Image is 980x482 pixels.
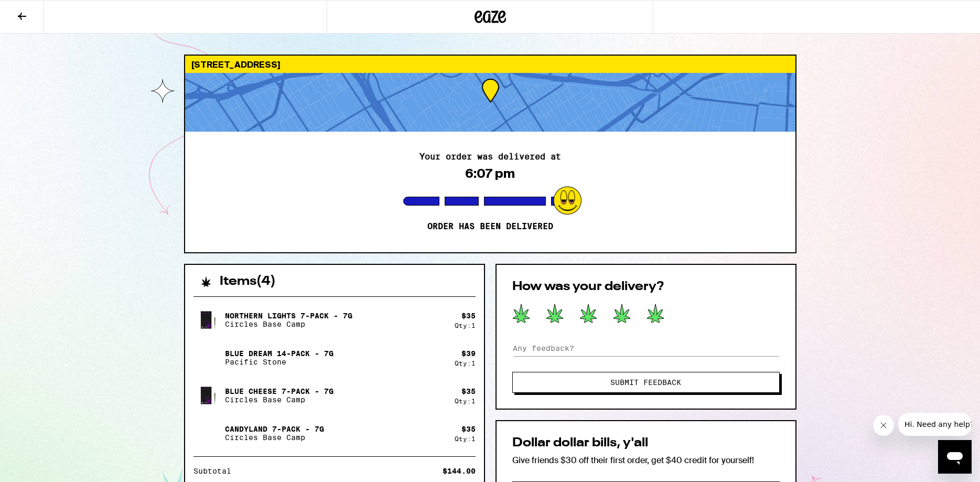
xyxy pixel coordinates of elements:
p: Give friends $30 off their first order, get $40 credit for yourself! [512,455,780,466]
p: Blue Cheese 7-Pack - 7g [225,387,333,395]
div: Qty: 1 [455,398,476,404]
img: Candyland 7-Pack - 7g [193,419,223,448]
img: Blue Cheese 7-Pack - 7g [193,381,223,410]
img: Northern Lights 7-Pack - 7g [193,305,223,335]
button: Submit Feedback [512,372,780,393]
p: Candyland 7-Pack - 7g [225,425,324,433]
div: $ 35 [461,425,476,433]
p: Order has been delivered [427,221,553,232]
p: Circles Base Camp [225,395,333,404]
div: [STREET_ADDRESS] [185,56,795,73]
p: Northern Lights 7-Pack - 7g [225,312,352,320]
div: 6:07 pm [465,166,515,181]
div: Qty: 1 [455,435,476,442]
div: $144.00 [443,467,476,475]
input: Any feedback? [512,340,780,356]
span: Submit Feedback [610,379,681,386]
h2: Dollar dollar bills, y'all [512,437,780,449]
h2: Your order was delivered at [419,153,561,161]
div: $ 35 [461,387,476,395]
div: Subtotal [193,467,239,475]
iframe: Button to launch messaging window [938,440,972,474]
img: Blue Dream 14-Pack - 7g [193,343,223,372]
iframe: Message from company [898,413,972,436]
div: $ 39 [461,349,476,358]
h2: Items ( 4 ) [220,275,276,288]
p: Circles Base Camp [225,320,352,328]
div: Qty: 1 [455,322,476,329]
h2: How was your delivery? [512,281,780,293]
span: Hi. Need any help? [6,7,76,16]
div: Qty: 1 [455,360,476,367]
iframe: Close message [873,415,894,436]
div: $ 35 [461,312,476,320]
p: Pacific Stone [225,358,333,366]
p: Circles Base Camp [225,433,324,442]
p: Blue Dream 14-Pack - 7g [225,349,333,358]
